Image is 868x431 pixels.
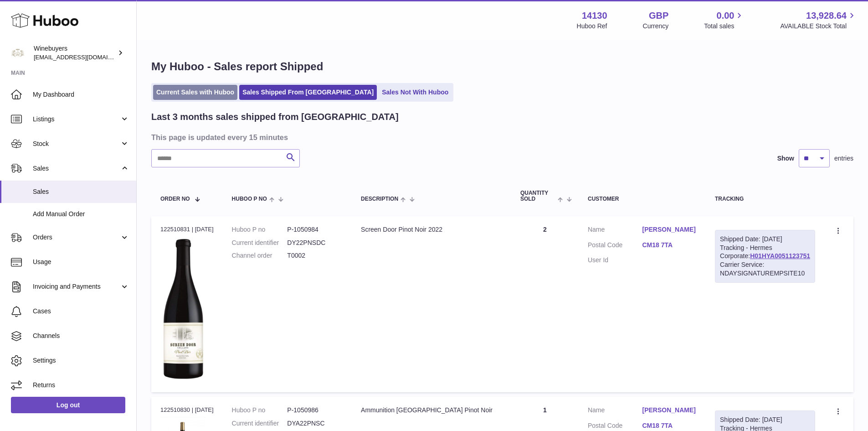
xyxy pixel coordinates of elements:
[33,90,129,99] span: My Dashboard
[151,111,399,123] h2: Last 3 months sales shipped from [GEOGRAPHIC_DATA]
[588,241,642,252] dt: Postal Code
[33,332,129,340] span: Channels
[151,59,853,74] h1: My Huboo - Sales report Shipped
[780,22,857,31] span: AVAILABLE Stock Total
[287,239,343,247] dd: DY22PNSDC
[379,85,452,100] a: Sales Not With Huboo
[11,397,125,413] a: Log out
[160,225,214,234] div: 122510831 | [DATE]
[717,10,734,22] span: 0.00
[642,241,697,249] a: CM18 7TA
[151,132,851,142] h3: This page is updated every 15 minutes
[287,251,343,260] dd: T0002
[704,10,745,31] a: 0.00 Total sales
[577,22,607,31] div: Huboo Ref
[582,10,607,22] strong: 14130
[361,196,398,202] span: Description
[33,307,129,316] span: Cases
[715,230,815,283] div: Tracking - Hermes Corporate:
[33,210,129,218] span: Add Manual Order
[642,421,697,430] a: CM18 7TA
[715,196,815,202] div: Tracking
[33,258,129,266] span: Usage
[232,239,288,247] dt: Current identifier
[34,53,134,61] span: [EMAIL_ADDRESS][DOMAIN_NAME]
[160,196,190,202] span: Order No
[160,406,214,414] div: 122510830 | [DATE]
[642,406,697,415] a: [PERSON_NAME]
[232,406,288,415] dt: Huboo P no
[287,406,343,415] dd: P-1050986
[33,233,120,242] span: Orders
[720,260,810,278] div: Carrier Service: NDAYSIGNATUREMPSITE10
[511,216,579,392] td: 2
[232,419,288,428] dt: Current identifier
[33,164,120,173] span: Sales
[160,236,206,381] img: 1752080432.jpg
[750,252,810,260] a: H01HYA0051123751
[361,225,502,234] div: Screen Door Pinot Noir 2022
[588,256,642,265] dt: User Id
[33,187,129,196] span: Sales
[834,154,853,163] span: entries
[232,225,288,234] dt: Huboo P no
[588,406,642,417] dt: Name
[11,46,25,60] img: internalAdmin-14130@internal.huboo.com
[520,190,555,202] span: Quantity Sold
[239,85,377,100] a: Sales Shipped From [GEOGRAPHIC_DATA]
[588,196,697,202] div: Customer
[33,115,120,124] span: Listings
[643,22,669,31] div: Currency
[33,381,129,389] span: Returns
[232,196,267,202] span: Huboo P no
[34,44,116,62] div: Winebuyers
[153,85,237,100] a: Current Sales with Huboo
[649,10,668,22] strong: GBP
[33,282,120,291] span: Invoicing and Payments
[232,251,288,260] dt: Channel order
[33,356,129,365] span: Settings
[777,154,794,163] label: Show
[704,22,745,31] span: Total sales
[806,10,847,22] span: 13,928.64
[33,140,120,148] span: Stock
[287,419,343,428] dd: DYA22PNSC
[720,235,810,244] div: Shipped Date: [DATE]
[588,225,642,236] dt: Name
[642,225,697,234] a: [PERSON_NAME]
[720,415,810,424] div: Shipped Date: [DATE]
[361,406,502,415] div: Ammunition [GEOGRAPHIC_DATA] Pinot Noir
[287,225,343,234] dd: P-1050984
[780,10,857,31] a: 13,928.64 AVAILABLE Stock Total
